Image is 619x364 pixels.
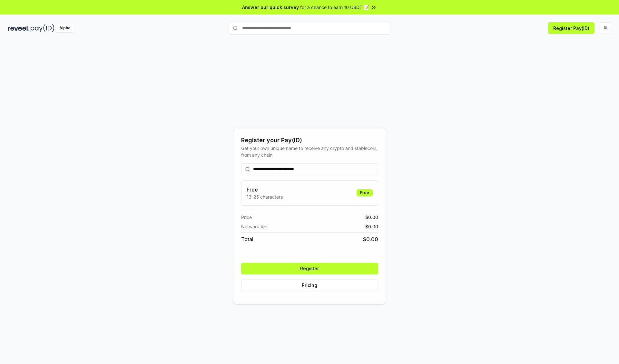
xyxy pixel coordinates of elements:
[241,145,378,158] div: Get your own unique name to receive any crypto and stablecoin, from any chain
[247,186,283,193] h3: Free
[247,193,283,200] p: 13-25 characters
[363,235,378,243] span: $ 0.00
[357,189,373,196] div: Free
[241,280,378,291] button: Pricing
[241,214,252,221] span: Price
[56,24,74,32] div: Alpha
[241,223,267,230] span: Network fee
[31,24,54,32] img: pay_id
[241,263,378,274] button: Register
[8,24,29,32] img: reveel_dark
[241,136,378,145] div: Register your Pay(ID)
[365,223,378,230] span: $ 0.00
[242,4,299,11] span: Answer our quick survey
[300,4,369,11] span: for a chance to earn 10 USDT 📝
[548,22,594,34] button: Register Pay(ID)
[365,214,378,221] span: $ 0.00
[241,235,253,243] span: Total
